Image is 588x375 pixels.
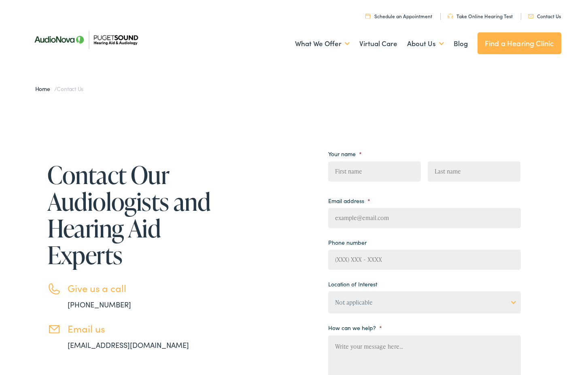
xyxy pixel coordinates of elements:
a: Schedule an Appointment [365,13,432,19]
img: utility icon [365,13,370,19]
input: Last name [428,161,520,182]
label: How can we help? [328,324,382,331]
a: [EMAIL_ADDRESS][DOMAIN_NAME] [68,340,189,350]
span: / [35,85,84,93]
label: Location of Interest [328,280,377,288]
img: utility icon [528,14,534,18]
a: About Us [407,29,444,59]
input: (XXX) XXX - XXXX [328,250,521,270]
a: [PHONE_NUMBER] [68,299,131,309]
label: Your name [328,150,362,157]
label: Phone number [328,239,367,246]
label: Email address [328,197,370,204]
h3: Email us [68,323,213,335]
a: Contact Us [528,13,561,19]
a: Blog [454,29,468,59]
img: utility icon [448,14,453,19]
input: example@email.com [328,208,521,228]
h1: Contact Our Audiologists and Hearing Aid Experts [47,161,213,268]
a: Home [35,85,54,93]
h3: Give us a call [68,282,213,294]
input: First name [328,161,421,182]
a: What We Offer [295,29,350,59]
a: Virtual Care [359,29,397,59]
span: Contact Us [57,85,83,93]
a: Find a Hearing Clinic [478,32,561,54]
a: Take Online Hearing Test [448,13,513,19]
